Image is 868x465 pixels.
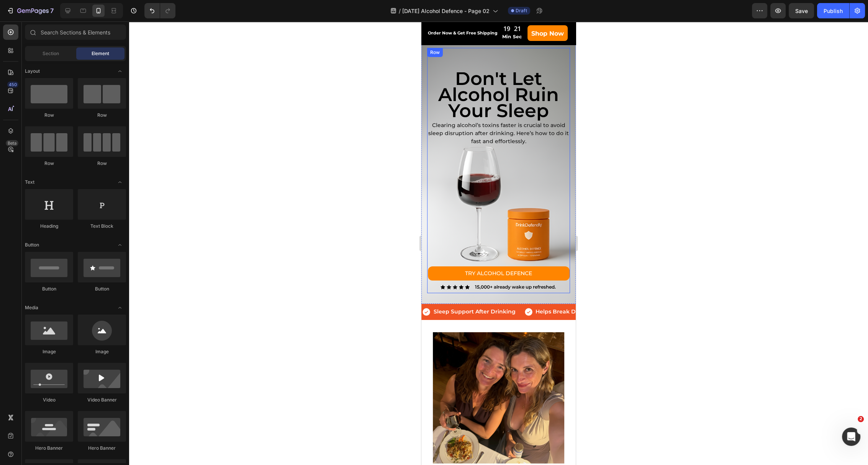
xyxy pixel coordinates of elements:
div: Video Banner [78,396,126,403]
div: Heading [25,223,73,230]
button: Save [789,3,814,18]
div: Button [78,286,126,292]
span: Text [25,179,34,186]
div: Hero Banner [25,445,73,452]
span: Layout [25,68,40,75]
span: Element [92,50,109,57]
a: ShopNow [106,4,146,20]
div: Button [25,286,73,292]
span: Toggle open [114,239,126,251]
div: Undo/Redo [144,3,175,18]
div: 450 [7,82,18,88]
span: Toggle open [114,176,126,188]
span: [DATE] Alcohol Defence - Page 02 [402,7,490,15]
span: Draft [516,7,527,14]
p: Min [81,11,90,20]
span: 2 [858,416,864,422]
div: Image [78,348,126,355]
input: Search Sections & Elements [25,24,126,40]
button: 7 [3,3,57,18]
div: Row [78,112,126,119]
span: / [399,7,401,15]
span: Toggle open [114,302,126,314]
span: Shop [110,8,126,16]
p: Helps Break Down Alcohol's Toxin [114,286,209,295]
div: Row [78,160,126,167]
div: Hero Banner [78,445,126,452]
div: Beta [6,140,18,146]
span: Section [43,50,59,57]
div: Row [25,160,73,167]
h2: Order Now & Get Free Shipping [6,8,77,15]
span: Now [128,8,142,16]
iframe: Intercom live chat [842,427,860,446]
p: 7 [50,6,54,15]
div: 19 [81,4,90,11]
iframe: Design area [421,21,576,465]
div: Image [25,348,73,355]
div: Publish [824,7,843,15]
p: Sec [92,11,100,20]
span: Save [795,8,808,14]
span: Media [25,304,38,311]
div: Video [25,396,73,403]
span: Button [25,241,39,248]
div: 21 [92,4,100,11]
img: gempages_570502984459354951-50359cb5-3e16-4d21-992b-723878da9595.jpg [11,311,143,442]
div: Row [25,112,73,119]
div: Text Block [78,223,126,230]
button: Publish [817,3,849,18]
span: Toggle open [114,65,126,77]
